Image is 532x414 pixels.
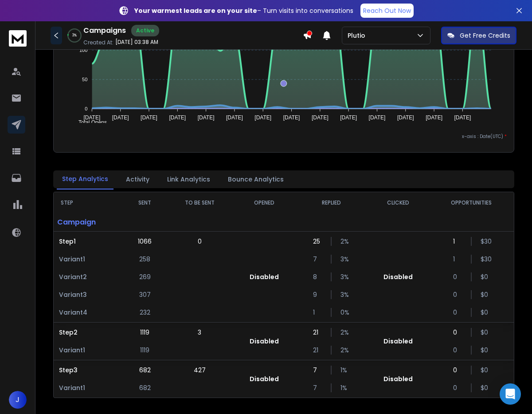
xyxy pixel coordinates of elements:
[54,192,124,213] th: STEP
[141,114,157,121] tspan: [DATE]
[340,237,349,246] p: 2 %
[441,27,516,44] button: Get Free Credits
[481,366,489,375] p: $ 0
[283,114,300,121] tspan: [DATE]
[453,255,462,264] p: 1
[348,31,369,40] p: Plutio
[59,272,119,281] p: Variant 2
[250,272,279,281] p: Disabled
[250,337,279,346] p: Disabled
[166,192,234,213] th: TO BE SENT
[313,383,322,392] p: 7
[139,383,151,392] p: 682
[340,328,349,337] p: 2 %
[453,290,462,299] p: 0
[340,255,349,264] p: 3 %
[313,272,322,281] p: 8
[82,77,87,82] tspan: 50
[481,237,489,246] p: $ 30
[131,25,159,36] div: Active
[340,272,349,281] p: 3 %
[481,328,489,337] p: $ 0
[453,328,462,337] p: 0
[59,346,119,355] p: Variant 1
[383,272,413,281] p: Disabled
[360,4,414,18] a: Reach Out Now
[369,114,386,121] tspan: [DATE]
[453,366,462,375] p: 0
[121,170,155,189] button: Activity
[481,383,489,392] p: $ 0
[250,375,279,383] p: Disabled
[313,308,322,317] p: 1
[83,39,113,46] p: Created At:
[313,366,322,375] p: 7
[59,290,119,299] p: Variant 3
[500,383,521,405] div: Open Intercom Messenger
[340,366,349,375] p: 1 %
[198,328,201,337] p: 3
[426,114,442,121] tspan: [DATE]
[9,391,27,409] button: J
[340,114,357,121] tspan: [DATE]
[340,290,349,299] p: 3 %
[134,6,257,15] strong: Your warmest leads are on your site
[54,213,124,231] p: Campaign
[9,30,27,47] img: logo
[169,114,186,121] tspan: [DATE]
[295,192,367,213] th: REPLIED
[134,6,353,15] p: – Turn visits into conversations
[368,192,429,213] th: CLICKED
[481,308,489,317] p: $ 0
[383,337,413,346] p: Disabled
[85,106,87,111] tspan: 0
[198,114,215,121] tspan: [DATE]
[139,290,151,299] p: 307
[429,192,514,213] th: OPPORTUNITIES
[313,255,322,264] p: 7
[397,114,414,121] tspan: [DATE]
[453,237,462,246] p: 1
[481,272,489,281] p: $ 0
[59,237,119,246] p: Step 1
[112,114,129,121] tspan: [DATE]
[140,346,149,355] p: 1119
[313,290,322,299] p: 9
[139,255,150,264] p: 258
[312,114,329,121] tspan: [DATE]
[454,114,471,121] tspan: [DATE]
[453,272,462,281] p: 0
[481,255,489,264] p: $ 30
[79,47,87,53] tspan: 100
[59,255,119,264] p: Variant 1
[340,383,349,392] p: 1 %
[84,114,101,121] tspan: [DATE]
[223,170,289,189] button: Bounce Analytics
[72,33,77,38] p: 3 %
[138,237,152,246] p: 1066
[460,31,510,40] p: Get Free Credits
[140,328,149,337] p: 1119
[59,308,119,317] p: Variant 4
[340,346,349,355] p: 2 %
[226,114,243,121] tspan: [DATE]
[453,308,462,317] p: 0
[313,346,322,355] p: 21
[453,346,462,355] p: 0
[198,237,202,246] p: 0
[61,133,507,140] p: x-axis : Date(UTC)
[124,192,166,213] th: SENT
[481,346,489,355] p: $ 0
[139,272,151,281] p: 269
[481,290,489,299] p: $ 0
[383,375,413,383] p: Disabled
[139,366,151,375] p: 682
[313,237,322,246] p: 25
[59,366,119,375] p: Step 3
[140,308,150,317] p: 232
[234,192,295,213] th: OPENED
[453,383,462,392] p: 0
[162,170,215,189] button: Link Analytics
[59,383,119,392] p: Variant 1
